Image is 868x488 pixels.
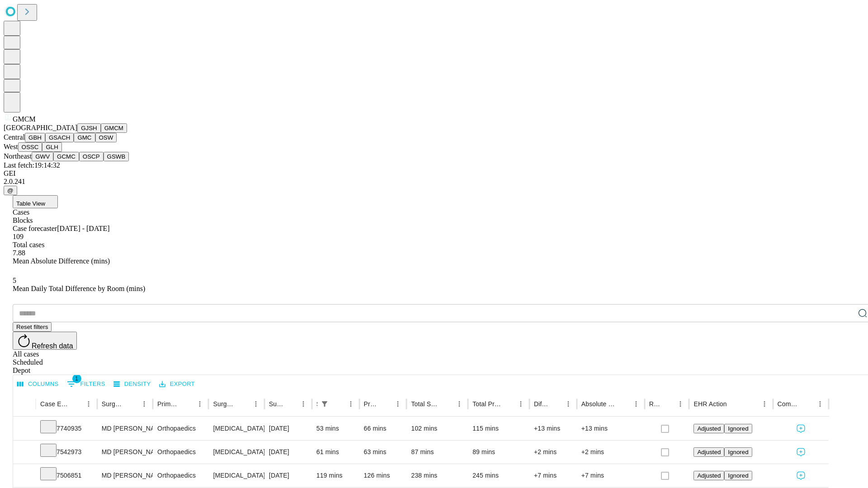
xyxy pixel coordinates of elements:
[102,400,124,408] div: Surgeon Name
[13,225,57,232] span: Case forecaster
[316,400,317,408] div: Scheduled In Room Duration
[332,398,344,410] button: Sort
[269,400,283,408] div: Surgery Date
[724,424,752,433] button: Ignored
[534,417,572,440] div: +13 mins
[157,441,204,464] div: Orthopaedics
[4,186,17,195] button: @
[4,178,864,186] div: 2.0.241
[40,417,93,440] div: 7740935
[316,464,355,487] div: 119 mins
[364,464,402,487] div: 126 mins
[472,417,525,440] div: 115 mins
[617,398,630,410] button: Sort
[104,152,129,161] button: GSWB
[13,233,24,240] span: 109
[77,123,101,133] button: GJSH
[57,225,109,232] span: [DATE] - [DATE]
[102,464,148,487] div: MD [PERSON_NAME] [PERSON_NAME] Md
[514,398,527,410] button: Menu
[13,241,44,249] span: Total cases
[411,417,463,440] div: 102 mins
[801,398,814,410] button: Sort
[250,398,262,410] button: Menu
[4,152,32,160] span: Northeast
[101,123,127,133] button: GMCM
[74,133,95,142] button: GMC
[778,400,800,408] div: Comments
[157,417,204,440] div: Orthopaedics
[4,133,25,141] span: Central
[42,142,61,152] button: GLH
[15,377,61,391] button: Select columns
[728,425,748,432] span: Ignored
[661,398,674,410] button: Sort
[674,398,687,410] button: Menu
[40,441,93,464] div: 7542973
[297,398,310,410] button: Menu
[316,417,355,440] div: 53 mins
[364,417,402,440] div: 66 mins
[111,377,153,391] button: Density
[4,124,77,131] span: [GEOGRAPHIC_DATA]
[534,441,572,464] div: +2 mins
[213,400,236,408] div: Surgery Name
[411,400,439,408] div: Total Scheduled Duration
[728,472,748,479] span: Ignored
[344,398,357,410] button: Menu
[630,398,642,410] button: Menu
[157,400,180,408] div: Primary Service
[472,464,525,487] div: 245 mins
[213,441,259,464] div: [MEDICAL_DATA] SURGICAL [MEDICAL_DATA] SHAVING
[16,200,45,207] span: Table View
[13,322,52,332] button: Reset filters
[4,143,18,150] span: West
[45,133,74,142] button: GSACH
[32,342,73,350] span: Refresh data
[16,324,48,330] span: Reset filters
[18,142,42,152] button: OSSC
[534,464,572,487] div: +7 mins
[102,441,148,464] div: MD [PERSON_NAME] [PERSON_NAME] Md
[318,398,331,410] div: 1 active filter
[13,332,77,350] button: Refresh data
[318,398,331,410] button: Show filters
[693,424,724,433] button: Adjusted
[40,464,93,487] div: 7506851
[53,152,79,161] button: GCMC
[65,377,108,391] button: Show filters
[13,257,110,265] span: Mean Absolute Difference (mins)
[82,398,95,410] button: Menu
[213,464,259,487] div: [MEDICAL_DATA] [MEDICAL_DATA]
[581,464,640,487] div: +7 mins
[440,398,453,410] button: Sort
[193,398,206,410] button: Menu
[13,277,16,284] span: 5
[549,398,562,410] button: Sort
[157,377,197,391] button: Export
[213,417,259,440] div: [MEDICAL_DATA] [MEDICAL_DATA] 2 OR MORE COMPARTMENTS
[13,285,145,292] span: Mean Daily Total Difference by Room (mins)
[364,441,402,464] div: 63 mins
[472,400,501,408] div: Total Predicted Duration
[693,447,724,457] button: Adjusted
[697,472,721,479] span: Adjusted
[72,374,81,383] span: 1
[138,398,151,410] button: Menu
[364,400,378,408] div: Predicted In Room Duration
[32,152,53,161] button: GWV
[728,449,748,455] span: Ignored
[95,133,117,142] button: OSW
[724,471,752,480] button: Ignored
[40,400,69,408] div: Case Epic Id
[693,400,726,408] div: EHR Action
[316,441,355,464] div: 61 mins
[502,398,514,410] button: Sort
[7,187,14,194] span: @
[269,417,307,440] div: [DATE]
[13,195,58,208] button: Table View
[102,417,148,440] div: MD [PERSON_NAME] [PERSON_NAME] Md
[13,249,25,257] span: 7.88
[379,398,392,410] button: Sort
[581,441,640,464] div: +2 mins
